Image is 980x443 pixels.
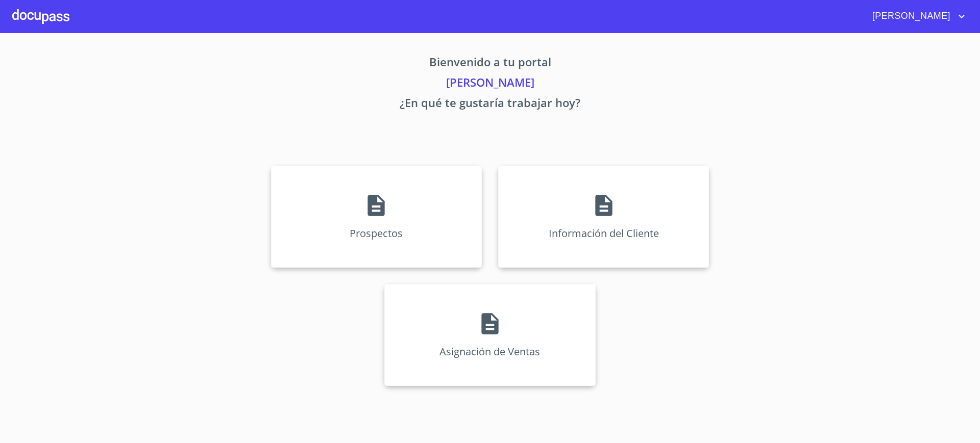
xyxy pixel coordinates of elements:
p: Información del Cliente [549,226,659,240]
p: [PERSON_NAME] [176,74,804,94]
button: account of current user [865,8,968,24]
p: Bienvenido a tu portal [176,54,804,74]
p: Asignación de Ventas [439,345,540,358]
p: ¿En qué te gustaría trabajar hoy? [176,94,804,115]
p: Prospectos [350,226,403,240]
span: [PERSON_NAME] [865,8,955,24]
